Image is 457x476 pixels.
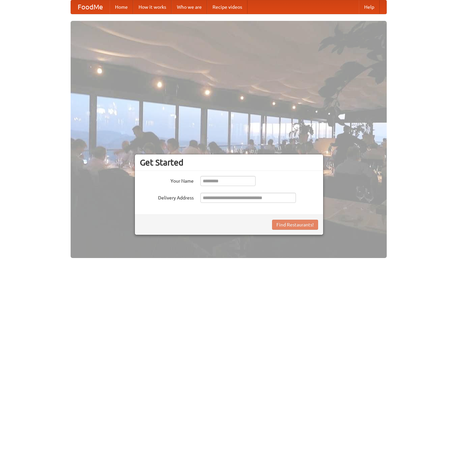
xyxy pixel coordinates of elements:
[71,0,110,14] a: FoodMe
[133,0,172,14] a: How it works
[172,0,207,14] a: Who we are
[140,193,194,201] label: Delivery Address
[140,176,194,184] label: Your Name
[359,0,380,14] a: Help
[207,0,247,14] a: Recipe videos
[110,0,133,14] a: Home
[140,157,318,168] h3: Get Started
[272,220,318,230] button: Find Restaurants!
